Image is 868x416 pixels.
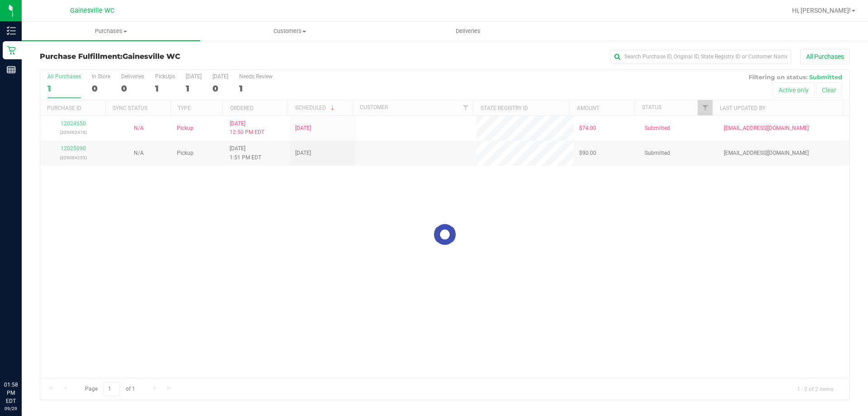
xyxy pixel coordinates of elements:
h3: Purchase Fulfillment: [40,53,310,61]
span: Hi, [PERSON_NAME]! [792,7,851,14]
p: 01:58 PM EDT [4,381,18,405]
a: Customers [200,22,379,41]
span: Gainesville WC [70,7,114,14]
a: Deliveries [379,22,557,41]
span: Purchases [22,27,200,35]
button: All Purchases [800,49,850,64]
inline-svg: Inventory [7,26,16,35]
span: Gainesville WC [123,52,180,61]
inline-svg: Retail [7,46,16,55]
p: 09/29 [4,405,18,412]
span: Deliveries [443,27,493,35]
inline-svg: Reports [7,65,16,74]
a: Purchases [22,22,200,41]
input: Search Purchase ID, Original ID, State Registry ID or Customer Name... [610,50,791,63]
span: Customers [201,27,378,35]
iframe: Resource center [9,344,36,371]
